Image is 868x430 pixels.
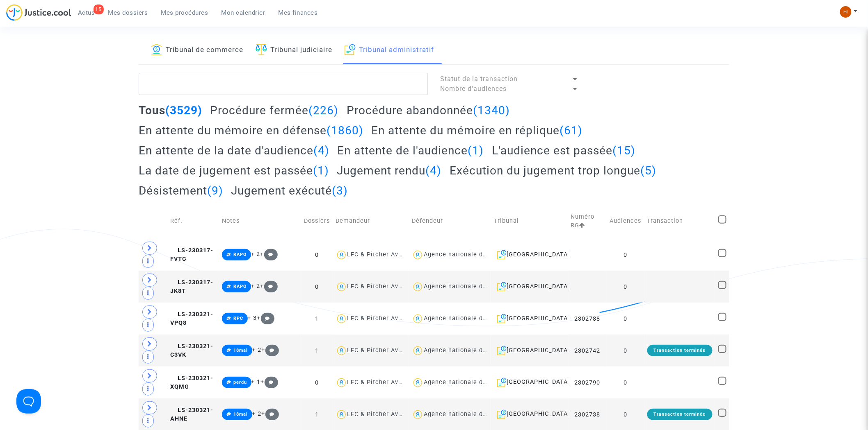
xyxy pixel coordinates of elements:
[251,378,261,385] span: + 1
[424,411,514,418] div: Agence nationale de l'habitat
[279,9,318,16] span: Mes finances
[412,249,424,261] img: icon-user.svg
[345,36,434,64] a: Tribunal administratif
[251,251,260,258] span: + 2
[347,251,412,258] div: LFC & Pitcher Avocat
[473,104,510,117] span: (1340)
[424,315,514,322] div: Agence nationale de l'habitat
[412,313,424,325] img: icon-user.svg
[257,315,275,321] span: +
[607,271,644,303] td: 0
[424,347,514,354] div: Agence nationale de l'habitat
[644,204,715,239] td: Transaction
[347,283,412,290] div: LFC & Pitcher Avocat
[313,144,329,157] span: (4)
[233,380,247,385] span: perdu
[336,249,347,261] img: icon-user.svg
[426,164,442,177] span: (4)
[301,239,333,271] td: 0
[647,409,713,420] div: Transaction terminée
[139,123,363,138] h2: En attente du mémoire en défense
[71,7,102,19] a: 15Actus
[607,239,644,271] td: 0
[210,103,339,118] h2: Procédure fermée
[497,346,507,355] img: icon-archive.svg
[468,144,484,157] span: (1)
[139,103,202,118] h2: Tous
[347,103,510,118] h2: Procédure abandonnée
[139,183,223,198] h2: Désistement
[424,379,514,386] div: Agence nationale de l'habitat
[568,303,607,335] td: 2302788
[347,411,412,418] div: LFC & Pitcher Avocat
[450,163,656,178] h2: Exécution du jugement trop longue
[252,346,262,353] span: + 2
[167,204,219,239] td: Réf.
[568,204,607,239] td: Numéro RG
[494,346,565,355] div: [GEOGRAPHIC_DATA]
[497,282,507,292] img: icon-archive.svg
[336,313,347,325] img: icon-user.svg
[251,283,260,290] span: + 2
[607,335,644,367] td: 0
[248,315,257,321] span: + 3
[424,251,514,258] div: Agence nationale de l'habitat
[412,281,424,293] img: icon-user.svg
[424,283,514,290] div: Agence nationale de l'habitat
[336,281,347,293] img: icon-user.svg
[840,6,852,18] img: fc99b196863ffcca57bb8fe2645aafd9
[497,250,507,260] img: icon-archive.svg
[301,204,333,239] td: Dossiers
[347,315,412,322] div: LFC & Pitcher Avocat
[139,143,329,158] h2: En attente de la date d'audience
[440,85,507,93] span: Nombre d'audiences
[647,345,713,356] div: Transaction terminée
[16,389,41,414] iframe: Help Scout Beacon - Open
[440,75,518,83] span: Statut de la transaction
[345,44,356,55] img: icon-archive.svg
[332,184,348,197] span: (3)
[336,345,347,357] img: icon-user.svg
[151,44,162,55] img: icon-banque.svg
[170,279,213,295] span: LS-230317-JK8T
[231,183,348,198] h2: Jugement exécuté
[262,346,279,353] span: +
[412,345,424,357] img: icon-user.svg
[170,407,213,423] span: LS-230321-AHNE
[412,377,424,389] img: icon-user.svg
[170,311,213,327] span: LS-230321-VPQ8
[102,7,155,19] a: Mes dossiers
[108,9,148,16] span: Mes dossiers
[301,367,333,398] td: 0
[261,378,279,385] span: +
[640,164,656,177] span: (5)
[233,316,243,321] span: RPC
[336,409,347,421] img: icon-user.svg
[219,204,301,239] td: Notes
[272,7,324,19] a: Mes finances
[256,36,332,64] a: Tribunal judiciaire
[337,163,442,178] h2: Jugement rendu
[170,247,213,263] span: LS-230317-FVTC
[78,9,95,16] span: Actus
[336,377,347,389] img: icon-user.svg
[155,7,215,19] a: Mes procédures
[139,163,329,178] h2: La date de jugement est passée
[260,251,278,258] span: +
[161,9,208,16] span: Mes procédures
[612,144,635,157] span: (15)
[256,44,267,55] img: icon-faciliter-sm.svg
[301,303,333,335] td: 1
[497,378,507,387] img: icon-archive.svg
[252,410,262,417] span: + 2
[333,204,409,239] td: Demandeur
[6,4,71,21] img: jc-logo.svg
[491,204,568,239] td: Tribunal
[494,250,565,260] div: [GEOGRAPHIC_DATA]
[233,284,247,289] span: RAPO
[494,314,565,324] div: [GEOGRAPHIC_DATA]
[492,143,635,158] h2: L'audience est passée
[607,303,644,335] td: 0
[568,335,607,367] td: 2302742
[494,410,565,419] div: [GEOGRAPHIC_DATA]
